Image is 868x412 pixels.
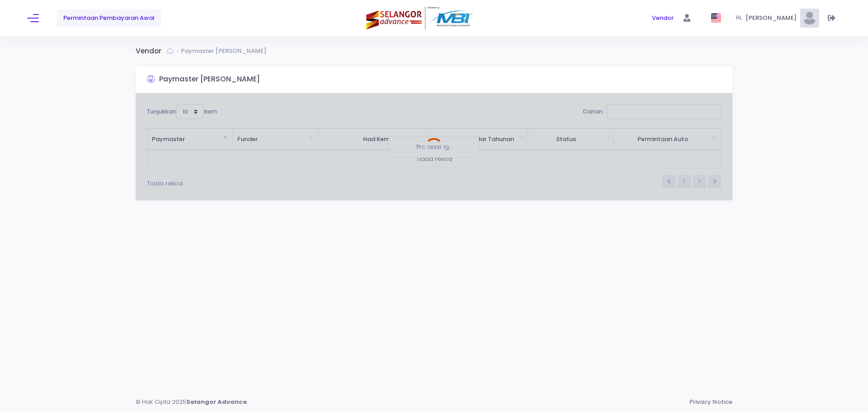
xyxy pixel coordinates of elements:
[366,7,475,29] img: Logo
[181,47,269,56] a: Paymaster [PERSON_NAME]
[63,14,155,23] span: Permintaan Pembayaran Awal
[186,398,247,407] strong: Selangor Advance
[57,9,161,27] a: Permintaan Pembayaran Awal
[736,14,745,22] span: Hi,
[800,9,819,28] img: Pic
[745,14,800,23] span: [PERSON_NAME]
[652,14,674,23] span: Vendor
[689,398,732,407] a: Privacy Notice
[159,75,260,84] h3: Paymaster [PERSON_NAME]
[136,47,167,56] h3: Vendor
[136,398,255,407] div: © Hak Cipta 2025 .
